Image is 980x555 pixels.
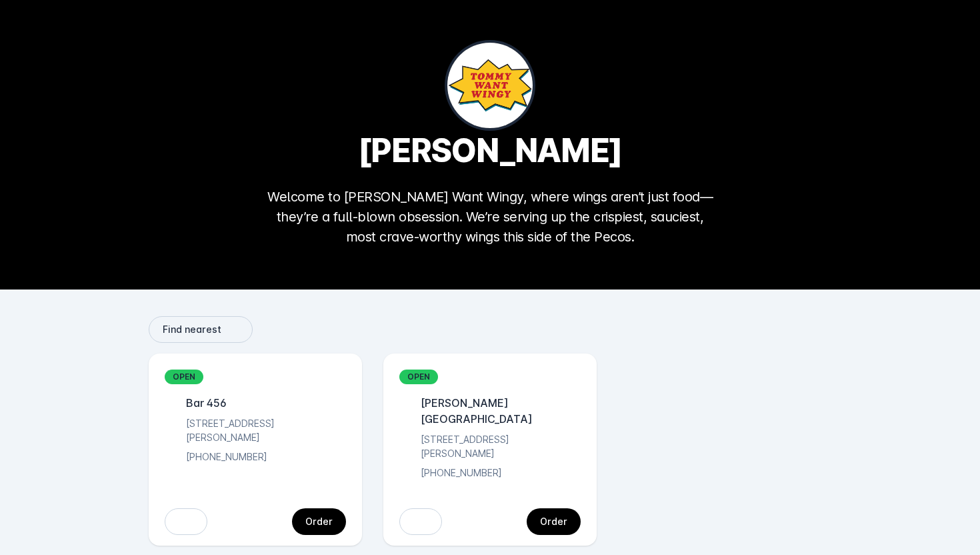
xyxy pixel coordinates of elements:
div: OPEN [165,370,203,384]
div: [STREET_ADDRESS][PERSON_NAME] [181,416,346,444]
span: Find nearest [163,325,221,334]
div: OPEN [399,370,438,384]
button: continue [292,508,346,535]
div: [PHONE_NUMBER] [181,450,267,466]
div: [PHONE_NUMBER] [415,466,502,482]
div: Order [305,517,333,526]
div: [PERSON_NAME][GEOGRAPHIC_DATA] [415,395,581,427]
button: continue [527,508,581,535]
div: Order [540,517,567,526]
div: Bar 456 [181,395,227,411]
div: [STREET_ADDRESS][PERSON_NAME] [415,432,581,460]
